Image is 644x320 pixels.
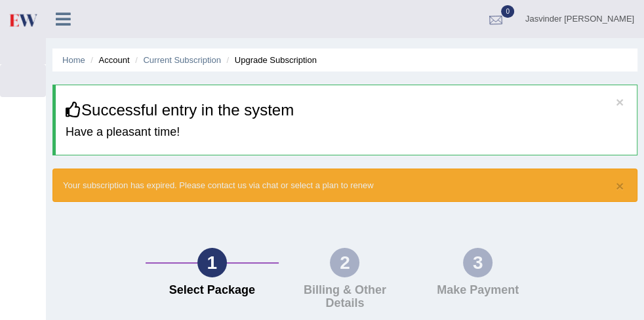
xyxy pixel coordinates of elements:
[66,126,627,139] h4: Have a pleasant time!
[463,248,493,277] div: 3
[143,55,221,65] a: Current Subscription
[224,54,317,66] li: Upgrade Subscription
[330,248,359,277] div: 2
[62,55,85,65] a: Home
[616,95,624,109] button: ×
[197,248,227,277] div: 1
[52,169,637,202] div: Your subscription has expired. Please contact us via chat or select a plan to renew
[66,102,627,119] h3: Successful entry in the system
[616,179,624,193] button: ×
[87,54,129,66] li: Account
[285,284,405,310] h4: Billing & Other Details
[418,284,538,297] h4: Make Payment
[152,284,272,297] h4: Select Package
[501,5,514,18] span: 0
